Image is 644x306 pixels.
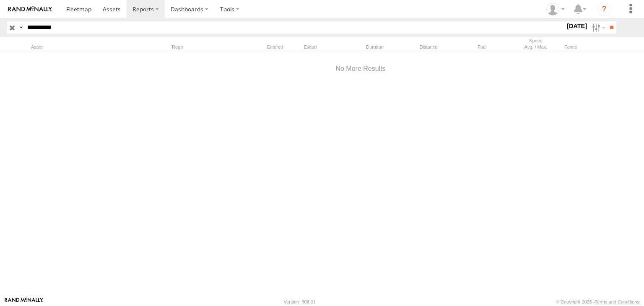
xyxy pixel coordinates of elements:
label: Search Query [18,21,24,34]
label: Search Filter Options [589,21,607,34]
a: Visit our Website [5,298,43,306]
div: Exited [294,44,326,50]
div: Zulema McIntosch [543,3,568,16]
div: © Copyright 2025 - [556,299,639,304]
div: Version: 308.01 [284,299,316,304]
i: ? [597,3,611,16]
div: Entered [259,44,291,50]
label: [DATE] [565,21,589,31]
div: Distance [403,44,454,50]
a: Terms and Conditions [595,299,639,304]
div: Rego [172,44,256,50]
div: Fuel [457,44,507,50]
div: Duration [350,44,400,50]
div: Asset [31,44,148,50]
img: rand-logo.svg [8,6,52,12]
